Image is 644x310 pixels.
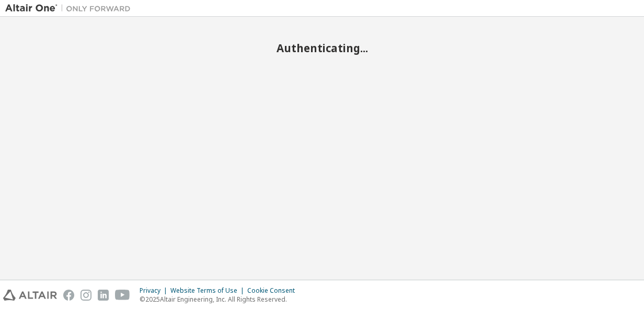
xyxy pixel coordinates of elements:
[3,290,57,301] img: altair_logo.svg
[98,290,109,301] img: linkedin.svg
[170,287,247,295] div: Website Terms of Use
[80,290,91,301] img: instagram.svg
[140,295,301,304] p: © 2025 Altair Engineering, Inc. All Rights Reserved.
[63,290,74,301] img: facebook.svg
[140,287,170,295] div: Privacy
[5,3,136,14] img: Altair One
[5,41,639,55] h2: Authenticating...
[115,290,130,301] img: youtube.svg
[247,287,301,295] div: Cookie Consent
